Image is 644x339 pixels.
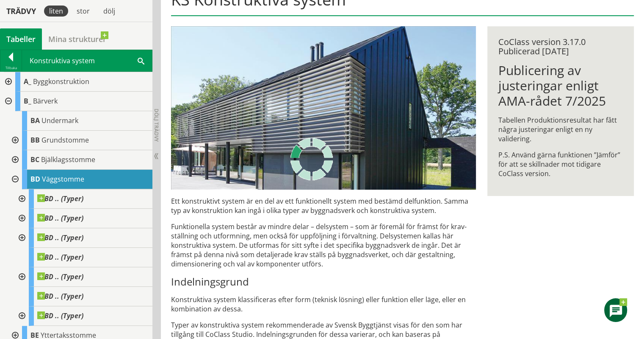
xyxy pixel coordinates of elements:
span: Undermark [41,116,78,125]
span: B_ [24,96,31,106]
span: BD .. (Typer) [37,194,83,203]
span: BD .. (Typer) [37,253,83,261]
div: Gå till informationssidan för CoClass Studio [14,248,152,267]
img: structural-solar-shading.jpg [171,26,476,190]
div: Tillbaka [0,64,22,71]
p: Funktionella system består av mindre delar – delsystem – som är föremål för främst för krav­ställ... [171,222,476,269]
span: BD .. (Typer) [37,214,83,222]
span: BC [30,155,39,164]
span: BD .. (Typer) [37,272,83,281]
span: A_ [24,77,31,86]
p: P.S. Använd gärna funktionen ”Jämför” för att se skillnader mot tidigare CoClass version. [498,150,623,178]
div: stor [72,6,95,17]
span: BD .. (Typer) [37,311,83,320]
div: Gå till informationssidan för CoClass Studio [14,189,152,209]
span: BB [30,135,40,145]
div: Gå till informationssidan för CoClass Studio [14,209,152,228]
div: Gå till informationssidan för CoClass Studio [14,228,152,248]
div: Gå till informationssidan för CoClass Studio [7,150,152,170]
div: Gå till informationssidan för CoClass Studio [14,306,152,326]
div: CoClass version 3.17.0 Publicerad [DATE] [498,37,623,56]
span: BD [30,174,40,184]
div: Gå till informationssidan för CoClass Studio [7,131,152,150]
span: BD .. (Typer) [37,292,83,300]
a: Mina strukturer [42,28,113,50]
div: dölj [98,6,120,17]
span: Väggstomme [42,174,84,184]
span: Grundstomme [41,135,89,145]
div: liten [44,6,68,17]
span: BD .. (Typer) [37,233,83,242]
div: Gå till informationssidan för CoClass Studio [7,111,152,131]
span: Sök i tabellen [138,56,144,65]
h1: Publicering av justeringar enligt AMA-rådet 7/2025 [498,63,623,109]
img: Laddar [290,138,333,180]
span: BA [30,116,40,125]
span: Bärverk [33,96,58,106]
p: Tabellen Produktionsresultat har fått några justeringar enligt en ny validering. [498,115,623,143]
span: Bjälklagsstomme [41,155,95,164]
div: Gå till informationssidan för CoClass Studio [14,287,152,306]
div: Trädvy [2,6,41,16]
span: Dölj trädvy [153,109,160,142]
span: Byggkonstruktion [33,77,89,86]
p: Ett konstruktivt system är en del av ett funktionellt system med bestämd delfunktion. Samma typ a... [171,196,476,215]
div: Konstruktiva system [22,50,152,71]
h3: Indelningsgrund [171,275,476,288]
div: Gå till informationssidan för CoClass Studio [14,267,152,287]
p: Konstruktiva system klassificeras efter form (teknisk lösning) eller funktion eller läge, eller e... [171,295,476,314]
div: Gå till informationssidan för CoClass Studio [7,170,152,326]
